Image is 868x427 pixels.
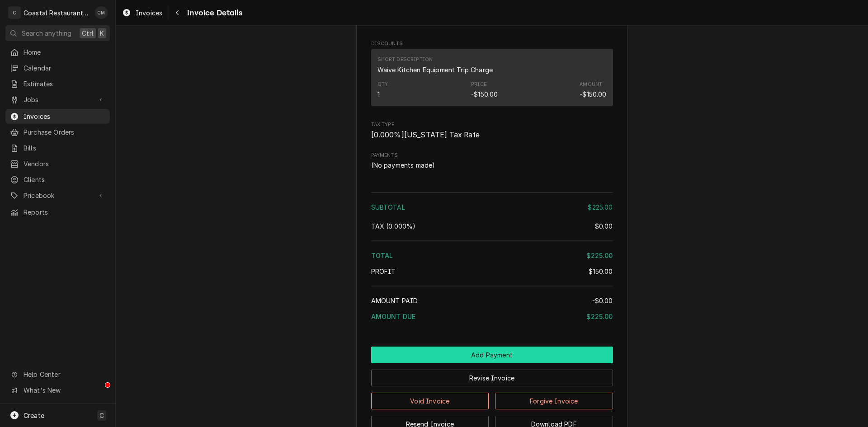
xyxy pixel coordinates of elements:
[22,28,71,38] span: Search anything
[595,221,613,231] div: $0.00
[24,47,105,57] span: Home
[589,267,613,276] div: $150.00
[371,152,613,170] div: Payments
[371,40,613,110] div: Discounts
[24,412,44,419] span: Create
[82,28,94,38] span: Ctrl
[580,81,602,88] div: Amount
[371,313,416,320] span: Amount Due
[5,109,110,124] a: Invoices
[371,386,613,409] div: Button Group Row
[5,156,110,171] a: Vendors
[95,6,108,19] div: Chad McMaster's Avatar
[8,6,21,19] div: C
[24,370,104,379] span: Help Center
[24,159,105,169] span: Vendors
[371,347,613,363] button: Add Payment
[377,81,390,99] div: Quantity
[24,79,105,89] span: Estimates
[24,8,90,18] div: Coastal Restaurant Repair
[371,130,613,141] span: Tax Type
[371,267,396,275] span: Profit
[24,175,105,184] span: Clients
[170,5,184,20] button: Navigate back
[377,56,493,74] div: Short Description
[118,5,166,20] a: Invoices
[377,56,433,63] div: Short Description
[5,45,110,60] a: Home
[371,49,613,106] div: Line Item
[5,125,110,140] a: Purchase Orders
[5,76,110,91] a: Estimates
[371,267,613,276] div: Profit
[5,141,110,155] a: Bills
[371,363,613,386] div: Button Group Row
[371,152,613,159] label: Payments
[588,202,613,212] div: $225.00
[24,95,92,104] span: Jobs
[5,25,110,41] button: Search anythingCtrlK
[377,65,493,75] div: Short Description
[371,203,405,211] span: Subtotal
[371,312,613,321] div: Amount Due
[371,121,613,141] div: Tax Type
[5,383,110,398] a: Go to What's New
[371,202,613,212] div: Subtotal
[24,385,104,395] span: What's New
[136,8,162,18] span: Invoices
[5,188,110,203] a: Go to Pricebook
[371,393,489,409] button: Void Invoice
[471,81,498,99] div: Price
[5,205,110,220] a: Reports
[24,191,92,200] span: Pricebook
[100,28,104,38] span: K
[471,81,486,88] div: Price
[24,207,105,217] span: Reports
[24,127,105,137] span: Purchase Orders
[580,89,606,99] div: Amount
[592,296,613,305] div: -$0.00
[95,6,108,19] div: CM
[371,370,613,386] button: Revise Invoice
[580,81,606,99] div: Amount
[371,252,393,259] span: Total
[371,121,613,128] span: Tax Type
[377,81,390,88] div: Qty.
[24,63,105,73] span: Calendar
[377,89,380,99] div: Quantity
[371,222,416,230] span: Tax ( 0.000% )
[371,221,613,231] div: Tax
[371,40,613,47] span: Discounts
[99,411,104,420] span: C
[8,6,21,19] div: Coastal Restaurant Repair's Avatar
[371,49,613,110] div: Discounts List
[5,172,110,187] a: Clients
[371,347,613,363] div: Button Group Row
[371,296,613,305] div: Amount Paid
[495,393,613,409] button: Forgive Invoice
[371,131,480,139] span: [ 0.000 %] [US_STATE] Tax Rate
[184,7,242,19] span: Invoice Details
[24,112,105,121] span: Invoices
[586,312,613,321] div: $225.00
[24,143,105,153] span: Bills
[586,251,613,260] div: $225.00
[5,92,110,107] a: Go to Jobs
[5,61,110,75] a: Calendar
[371,189,613,328] div: Amount Summary
[371,297,418,305] span: Amount Paid
[5,367,110,382] a: Go to Help Center
[371,251,613,260] div: Total
[471,89,498,99] div: Price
